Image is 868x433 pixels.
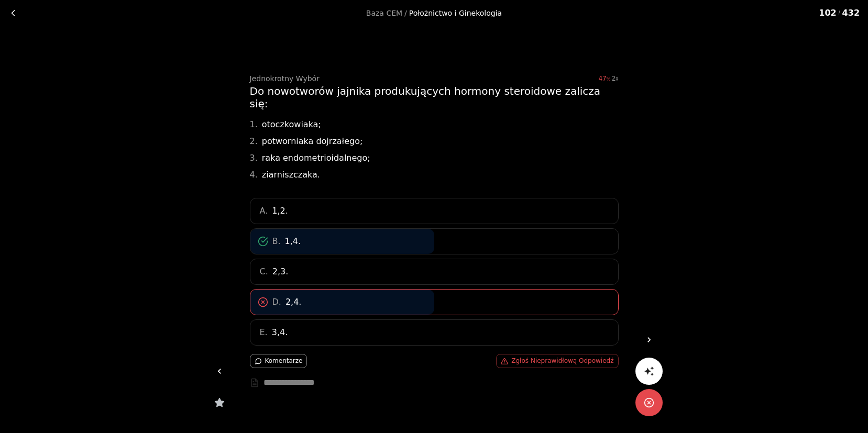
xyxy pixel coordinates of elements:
div: otoczkowiaka; [250,118,619,131]
div: 2 [611,75,618,82]
div: ziarniszczaka. [250,169,619,181]
span: 3,4. [272,326,288,339]
span: 1,4. [285,235,301,248]
button: Zgłoś Nieprawidłową Odpowiedź [496,354,618,368]
span: B. [272,235,281,248]
div: 102 432 [819,7,864,19]
div: A.1,2. [250,198,619,224]
div: E.3,4. [250,319,619,346]
a: Baza CEM [366,9,402,17]
div: Do nowotworów jajnika produkujących hormony steroidowe zalicza się: [250,85,619,110]
div: Jednokrotny Wybór [250,75,320,82]
span: 47 [598,75,610,82]
div: potworniaka dojrzałego; [250,135,619,148]
span: / [839,7,840,19]
div: Położnictwo i Ginekologia [409,9,502,17]
span: 2,4. [285,296,302,308]
button: Komentarze [250,354,307,368]
div: 4. [250,169,258,181]
div: raka endometrioidalnego; [250,152,619,164]
span: A. [260,205,268,217]
div: B.1,4. [250,228,619,254]
div: 1. [250,118,258,131]
span: 2,3. [272,265,289,278]
div: C.2,3. [250,259,619,285]
span: / [404,9,407,17]
span: E. [260,326,268,339]
span: C. [260,265,268,278]
span: 1,2. [272,205,288,217]
div: 3. [250,152,258,164]
div: 47% [598,75,618,82]
span: D. [272,296,281,308]
div: 2. [250,135,258,148]
div: D.2,4. [250,289,619,315]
